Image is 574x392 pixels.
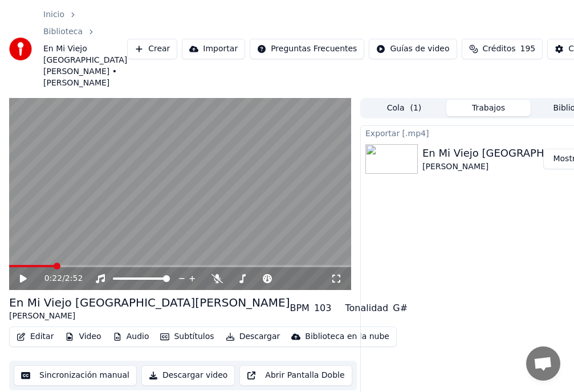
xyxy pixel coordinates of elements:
span: En Mi Viejo [GEOGRAPHIC_DATA][PERSON_NAME] • [PERSON_NAME] [43,43,127,89]
button: Cola [362,100,446,116]
a: Biblioteca [43,26,83,38]
span: ( 1 ) [410,103,421,114]
div: En Mi Viejo [GEOGRAPHIC_DATA][PERSON_NAME] [9,295,290,311]
button: Video [60,329,105,345]
div: Biblioteca en la nube [305,331,389,342]
a: Inicio [43,9,64,21]
button: Preguntas Frecuentes [250,39,364,59]
button: Importar [182,39,245,59]
button: Trabajos [446,100,531,116]
div: / [44,273,72,284]
button: Abrir Pantalla Doble [239,365,352,386]
button: Guías de video [369,39,457,59]
span: Créditos [483,43,516,55]
button: Sincronización manual [14,365,137,386]
nav: breadcrumb [43,9,127,89]
span: 195 [520,43,536,55]
button: Editar [12,329,58,345]
button: Audio [108,329,154,345]
img: youka [9,38,32,60]
a: Open chat [526,346,560,381]
button: Descargar video [141,365,235,386]
div: Tonalidad [345,301,388,315]
button: Créditos195 [462,39,543,59]
button: Subtítulos [156,329,218,345]
button: Descargar [221,329,285,345]
span: 2:52 [65,273,83,284]
button: Crear [127,39,177,59]
div: BPM [290,301,309,315]
span: 0:22 [44,273,62,284]
div: 103 [314,301,332,315]
div: [PERSON_NAME] [9,311,290,322]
